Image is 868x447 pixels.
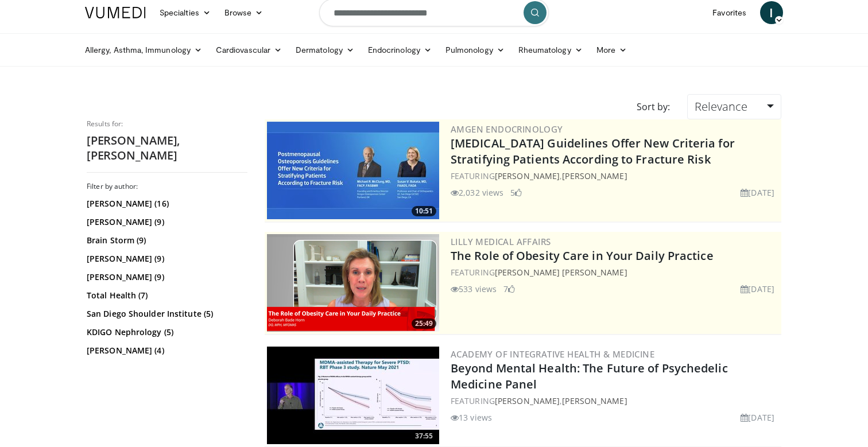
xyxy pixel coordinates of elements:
a: Relevance [687,94,781,119]
a: [PERSON_NAME] [562,170,627,181]
a: 10:51 [267,122,439,219]
a: KDIGO Nephrology (5) [87,326,245,338]
li: 5 [510,186,522,199]
a: [PERSON_NAME] (9) [87,253,245,265]
a: I [760,1,783,24]
a: Pulmonology [439,38,511,61]
li: 7 [503,283,515,295]
li: [DATE] [741,283,774,295]
img: c45b6f80-8af3-4072-8482-59ce1f258346.300x170_q85_crop-smart_upscale.jpg [267,347,439,444]
a: Lilly Medical Affairs [451,236,551,247]
h2: [PERSON_NAME], [PERSON_NAME] [87,133,247,163]
a: [PERSON_NAME] (9) [87,271,245,283]
a: The Role of Obesity Care in Your Daily Practice [451,248,714,263]
div: FEATURING , [451,395,779,407]
a: Endocrinology [361,38,439,61]
li: 13 views [451,411,492,423]
a: [PERSON_NAME] [495,395,560,406]
a: Beyond Mental Health: The Future of Psychedelic Medicine Panel [451,360,728,392]
a: [PERSON_NAME] [PERSON_NAME] [495,267,627,278]
a: San Diego Shoulder Institute (5) [87,308,245,320]
a: [PERSON_NAME] (4) [87,345,245,356]
li: 2,032 views [451,186,503,199]
a: 25:49 [267,234,439,332]
span: 25:49 [412,318,436,329]
img: VuMedi Logo [85,7,146,18]
a: [PERSON_NAME] [562,395,627,406]
a: Academy of Integrative Health & Medicine [451,348,654,360]
a: Browse [218,1,270,24]
li: [DATE] [741,186,774,199]
li: 533 views [451,283,497,295]
a: [MEDICAL_DATA] Guidelines Offer New Criteria for Stratifying Patients According to Fracture Risk [451,135,735,167]
a: 37:55 [267,347,439,444]
a: More [590,38,634,61]
a: Rheumatology [511,38,590,61]
h3: Filter by author: [87,182,247,191]
a: [PERSON_NAME] (9) [87,216,245,228]
img: 7b525459-078d-43af-84f9-5c25155c8fbb.png.300x170_q85_crop-smart_upscale.jpg [267,122,439,219]
li: [DATE] [741,411,774,423]
a: [PERSON_NAME] [495,170,560,181]
a: Dermatology [289,38,361,61]
a: Cardiovascular [209,38,289,61]
div: Sort by: [628,94,679,119]
p: Results for: [87,119,247,129]
a: Specialties [153,1,218,24]
img: e1208b6b-349f-4914-9dd7-f97803bdbf1d.png.300x170_q85_crop-smart_upscale.png [267,234,439,332]
a: Favorites [706,1,753,24]
a: Total Health (7) [87,290,245,301]
a: [PERSON_NAME] (16) [87,198,245,209]
span: Relevance [695,99,747,114]
a: Allergy, Asthma, Immunology [78,38,209,61]
div: FEATURING [451,266,779,278]
span: 10:51 [412,206,436,216]
span: 37:55 [412,431,436,441]
a: Amgen Endocrinology [451,123,563,135]
a: Brain Storm (9) [87,235,245,246]
div: FEATURING , [451,170,779,182]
